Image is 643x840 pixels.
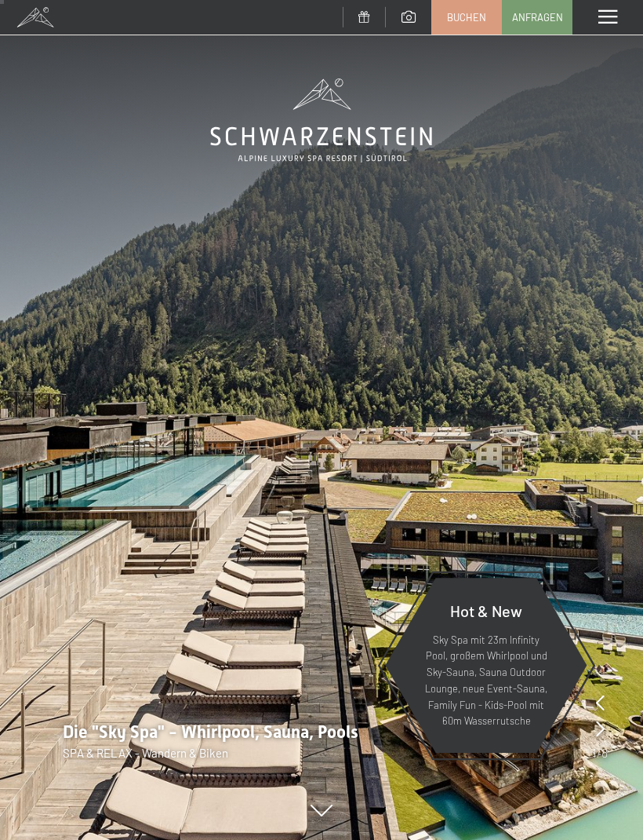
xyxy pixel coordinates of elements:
[423,632,549,730] p: Sky Spa mit 23m Infinity Pool, großem Whirlpool und Sky-Sauna, Sauna Outdoor Lounge, neue Event-S...
[601,744,608,761] span: 8
[63,722,358,742] span: Die "Sky Spa" - Whirlpool, Sauna, Pools
[447,10,486,24] span: Buchen
[450,601,522,620] span: Hot & New
[384,577,588,754] a: Hot & New Sky Spa mit 23m Infinity Pool, großem Whirlpool und Sky-Sauna, Sauna Outdoor Lounge, ne...
[592,744,597,761] span: 1
[432,1,501,34] a: Buchen
[597,744,601,761] span: /
[503,1,572,34] a: Anfragen
[512,10,563,24] span: Anfragen
[63,746,228,760] span: SPA & RELAX - Wandern & Biken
